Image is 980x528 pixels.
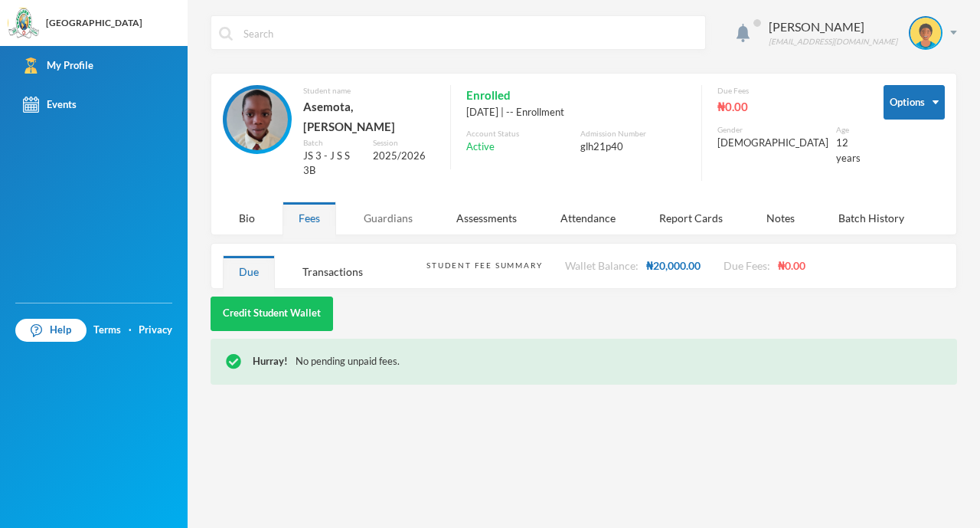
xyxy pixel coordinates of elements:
[303,137,361,149] div: Batch
[750,202,811,234] div: Notes
[836,124,861,136] div: Age
[717,85,861,97] div: Due Fees
[884,85,945,120] button: Options
[46,16,142,30] div: [GEOGRAPHIC_DATA]
[440,202,533,234] div: Assessments
[223,202,271,234] div: Bio
[226,354,241,369] img: !
[466,105,686,120] div: [DATE] | -- Enrollment
[129,323,132,338] div: ·
[373,137,435,149] div: Session
[544,202,632,234] div: Attendance
[466,139,495,155] span: Active
[242,16,697,51] input: Search
[253,354,942,369] div: No pending unpaid fees.
[643,202,739,234] div: Report Cards
[769,18,897,36] div: [PERSON_NAME]
[724,259,770,272] span: Due Fees:
[283,202,336,234] div: Fees
[466,128,572,139] div: Account Status
[227,89,288,150] img: STUDENT
[373,149,435,164] div: 2025/2026
[426,260,542,271] div: Student Fee Summary
[303,149,361,179] div: JS 3 - J S S 3B
[466,85,511,105] span: Enrolled
[219,27,233,41] img: search
[580,139,686,155] div: glh21p40
[303,85,435,97] div: Student name
[565,259,639,272] span: Wallet Balance:
[646,259,701,272] span: ₦20,000.00
[348,202,429,234] div: Guardians
[15,319,87,342] a: Help
[717,136,828,151] div: [DEMOGRAPHIC_DATA]
[769,36,897,48] div: [EMAIL_ADDRESS][DOMAIN_NAME]
[139,323,172,338] a: Privacy
[303,97,435,137] div: Asemota, [PERSON_NAME]
[580,128,686,139] div: Admission Number
[8,8,39,39] img: logo
[778,259,805,272] span: ₦0.00
[717,124,828,136] div: Gender
[836,136,861,166] div: 12 years
[822,202,920,234] div: Batch History
[286,255,379,288] div: Transactions
[253,355,288,367] span: Hurray!
[23,97,77,113] div: Events
[211,297,333,331] button: Credit Student Wallet
[23,57,93,74] div: My Profile
[93,323,121,338] a: Terms
[717,97,861,116] div: ₦0.00
[910,18,941,48] img: STUDENT
[223,255,275,288] div: Due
